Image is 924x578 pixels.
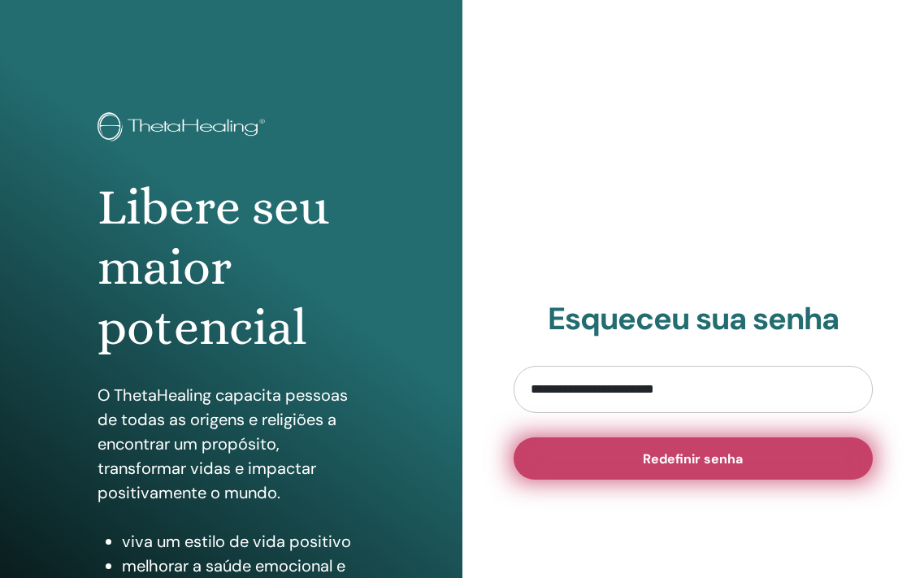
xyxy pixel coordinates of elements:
[548,298,839,339] font: Esqueceu sua senha
[514,437,874,480] button: Redefinir senha
[643,450,743,467] font: Redefinir senha
[98,178,329,357] font: Libere seu maior potencial
[122,531,351,552] font: viva um estilo de vida positivo
[98,385,348,503] font: O ThetaHealing capacita pessoas de todas as origens e religiões a encontrar um propósito, transfo...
